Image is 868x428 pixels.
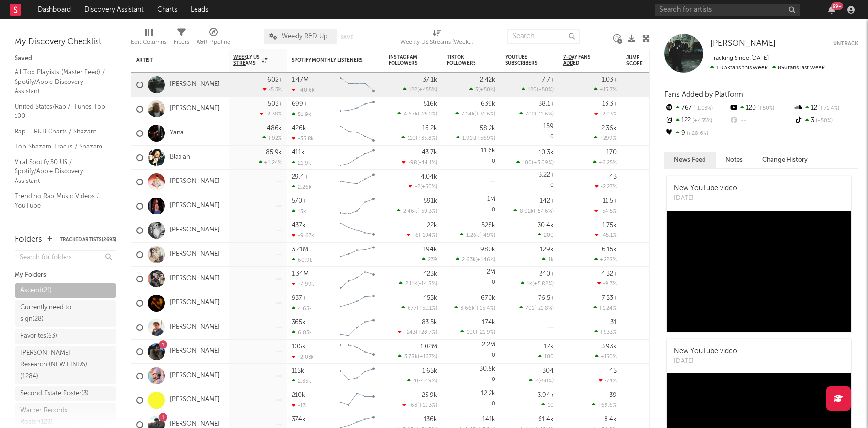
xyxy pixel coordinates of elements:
div: 31 [610,319,617,326]
div: Second Estate Roster ( 3 ) [20,388,89,399]
span: 4.67k [404,112,418,117]
div: 30.8k [479,366,495,372]
div: 77.0 [626,225,665,236]
div: 43 [609,174,617,180]
div: ( ) [409,183,437,190]
div: -7.99k [292,281,314,287]
a: Currently need to sign(28) [15,300,116,327]
svg: Chart title [335,73,379,97]
a: [PERSON_NAME] [710,39,776,49]
span: 2.46k [403,209,417,214]
svg: Chart title [335,146,379,170]
div: 426k [292,125,306,132]
span: +569 % [476,136,494,141]
div: Saved [15,53,116,65]
div: +1.24 % [593,305,617,311]
div: 1.02M [420,344,437,350]
span: 1k [548,257,554,263]
div: Folders [15,234,42,246]
div: ( ) [403,86,437,93]
div: -54.5 % [594,208,617,214]
span: -14.8 % [419,281,436,287]
div: 45 [609,368,617,374]
div: ( ) [469,86,495,93]
button: Notes [716,152,753,168]
span: -1.03 % [692,106,713,111]
div: 115k [292,368,304,374]
span: 677 [408,306,417,311]
div: 2.35k [292,378,311,384]
div: 73.6 [626,370,665,382]
div: Instagram Followers [389,54,423,66]
svg: Chart title [335,315,379,340]
span: +50 % [814,118,833,124]
svg: Chart title [335,243,379,267]
div: Artist [136,57,209,63]
div: 79.4 [626,176,665,188]
div: 670k [481,295,495,301]
span: +15.4 % [476,306,494,311]
div: +299 % [594,135,617,141]
div: 7.53k [602,295,617,301]
span: +35.8 % [417,136,436,141]
div: 591k [424,198,437,204]
div: ( ) [519,305,554,311]
div: Jump Score [626,55,651,66]
span: Tracking Since: [DATE] [710,55,769,61]
span: -50 % [540,379,552,384]
a: Favorites(63) [15,329,116,344]
svg: Chart title [335,194,379,218]
div: -2.03 % [594,111,617,117]
div: +15.7 % [594,86,617,93]
div: ( ) [519,111,554,117]
div: ( ) [398,353,437,360]
span: 7.14k [461,112,475,117]
div: 76.5k [538,295,554,301]
div: 22k [427,222,437,229]
div: -2.38 % [260,111,282,117]
div: 80.6 [626,200,665,212]
div: 4.65k [292,305,312,312]
span: 1.03k fans this week [710,65,768,71]
div: 411k [292,149,305,156]
span: 3.78k [404,354,418,360]
svg: Chart title [335,97,379,121]
a: [PERSON_NAME] [170,226,220,234]
div: -9.3 % [597,280,617,287]
span: 100 [544,354,554,360]
div: ( ) [456,135,495,141]
div: 79.3 [626,297,665,309]
svg: Chart title [335,218,379,243]
span: -21.9 % [477,330,494,335]
div: ( ) [516,159,554,165]
div: 13k [292,208,306,214]
svg: Chart title [335,364,379,388]
input: Search... [507,29,580,44]
div: 13.3k [602,101,617,107]
div: 10.3k [539,149,554,156]
div: 51.9k [292,111,311,117]
a: [PERSON_NAME] [170,81,220,89]
div: 767 [664,102,729,115]
div: 80.4 [626,103,665,115]
span: 200 [544,233,554,238]
a: Ascend(21) [15,283,116,298]
div: -9.63k [292,232,314,239]
div: [PERSON_NAME] Research (NEW FINDS) ( 1284 ) [20,347,89,382]
div: 16.2k [422,125,437,132]
span: [PERSON_NAME] [710,39,776,48]
div: 639k [481,101,495,107]
span: -44.1 % [419,160,436,165]
div: 570k [292,198,306,204]
span: +455 % [691,118,712,124]
div: +1.24 % [259,159,282,165]
div: ( ) [401,135,437,141]
div: 1.03k [602,77,617,83]
a: [PERSON_NAME] Research (NEW FINDS)(1284) [15,346,116,384]
span: 7-Day Fans Added [563,54,602,66]
span: 893 fans last week [710,65,825,71]
div: ( ) [397,111,437,117]
div: Currently need to sign ( 28 ) [20,302,89,325]
div: 6.03k [292,329,312,336]
span: 3.66k [460,306,475,311]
